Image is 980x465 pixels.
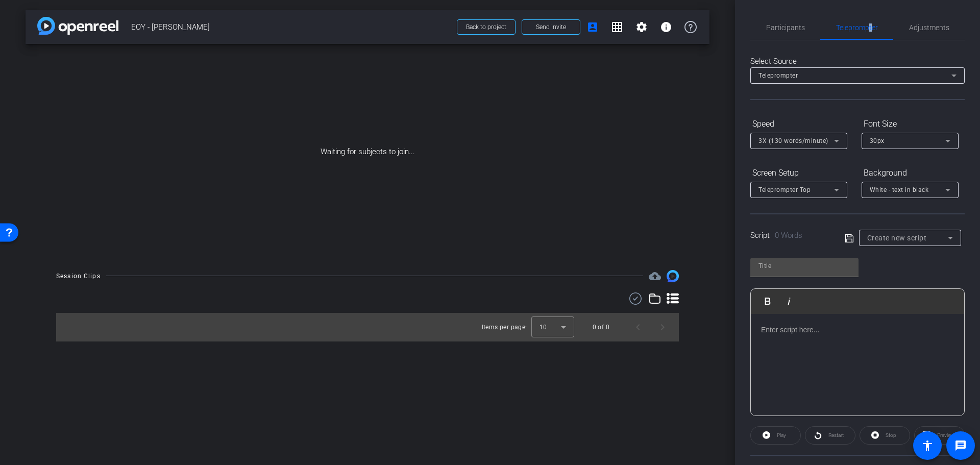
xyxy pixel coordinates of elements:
span: White - text in black [870,186,929,193]
span: Destinations for your clips [649,270,661,282]
mat-icon: info [660,21,672,33]
span: 0 Words [775,231,802,240]
div: Select Source [750,56,965,67]
span: Teleprompter Top [758,186,811,193]
div: Speed [750,115,847,133]
span: Back to project [466,23,506,31]
span: 3X (130 words/minute) [758,137,828,144]
div: Items per page: [482,322,527,332]
button: Bold (Ctrl+B) [758,291,777,311]
mat-icon: cloud_upload [649,270,661,282]
div: Waiting for subjects to join... [26,44,709,260]
input: Title [758,260,850,272]
button: Send invite [522,19,580,35]
div: 0 of 0 [593,322,609,332]
span: Teleprompter [758,72,798,79]
div: Screen Setup [750,164,847,182]
span: Send invite [536,23,566,31]
span: EOY - [PERSON_NAME] [131,17,451,37]
mat-icon: grid_on [611,21,623,33]
div: Font Size [862,115,959,133]
button: Italic (Ctrl+I) [779,291,799,311]
mat-icon: account_box [586,21,599,33]
mat-icon: message [954,439,967,452]
button: Next page [650,315,675,339]
button: Back to project [457,19,516,35]
button: Previous page [626,315,650,339]
div: Background [862,164,959,182]
div: Session Clips [56,271,101,281]
div: Script [750,230,830,241]
span: 30px [870,137,885,144]
span: Create new script [867,234,927,242]
mat-icon: settings [635,21,648,33]
mat-icon: accessibility [921,439,934,452]
span: Adjustments [909,24,949,31]
img: app-logo [37,17,118,35]
img: Session clips [667,270,679,282]
span: Teleprompter [836,24,878,31]
span: Participants [766,24,805,31]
